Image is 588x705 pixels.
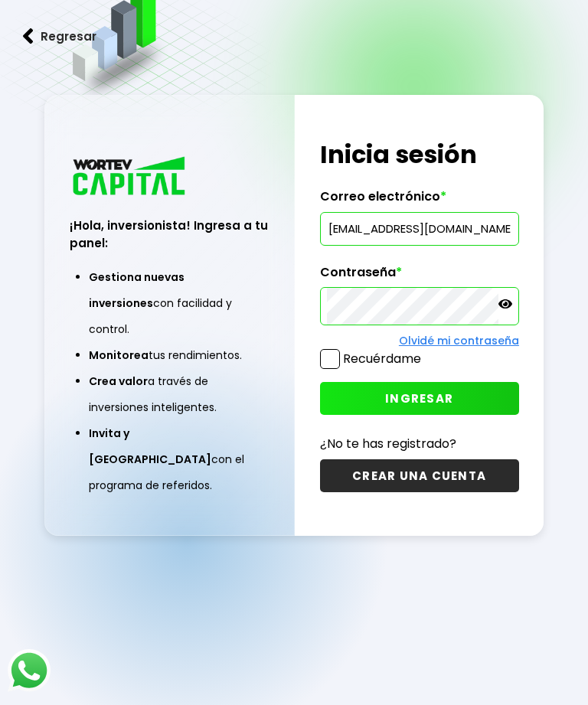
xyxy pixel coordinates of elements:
[320,382,519,415] button: INGRESAR
[327,213,512,245] input: hola@wortev.capital
[89,426,211,467] span: Invita y [GEOGRAPHIC_DATA]
[320,136,519,173] h1: Inicia sesión
[320,434,519,492] a: ¿No te has registrado?CREAR UNA CUENTA
[320,459,519,492] button: CREAR UNA CUENTA
[23,28,34,44] img: flecha izquierda
[89,269,185,311] span: Gestiona nuevas inversiones
[320,265,519,288] label: Contraseña
[89,342,250,368] li: tus rendimientos.
[89,368,250,420] li: a través de inversiones inteligentes.
[89,348,149,363] span: Monitorea
[89,264,250,342] li: con facilidad y control.
[70,217,269,252] h3: ¡Hola, inversionista! Ingresa a tu panel:
[320,434,519,453] p: ¿No te has registrado?
[320,189,519,212] label: Correo electrónico
[89,420,250,498] li: con el programa de referidos.
[399,333,519,348] a: Olvidé mi contraseña
[385,390,453,406] span: INGRESAR
[8,649,51,692] img: logos_whatsapp-icon.242b2217.svg
[70,155,191,200] img: logo_wortev_capital
[343,350,421,367] label: Recuérdame
[89,374,148,389] span: Crea valor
